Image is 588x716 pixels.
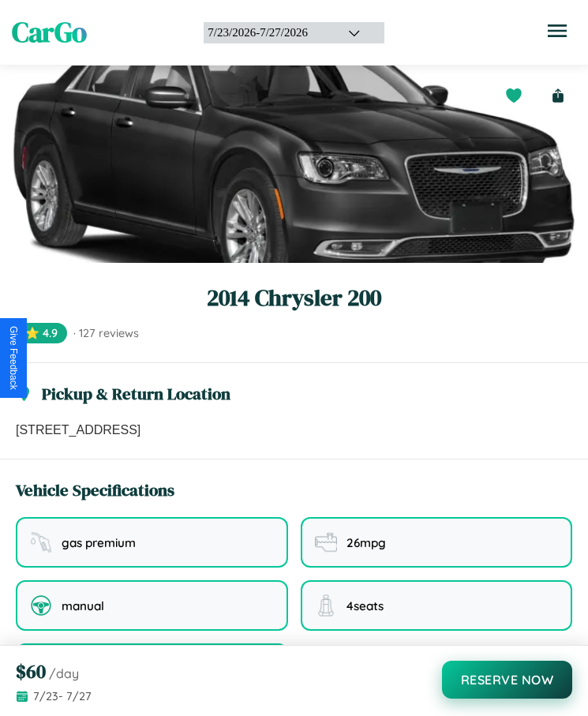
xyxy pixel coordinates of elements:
span: · 127 reviews [73,326,139,340]
h3: Pickup & Return Location [42,382,230,405]
img: fuel efficiency [315,531,337,553]
span: gas premium [62,535,136,550]
span: 26 mpg [346,535,386,550]
span: ⭐ 4.9 [16,323,67,343]
p: [STREET_ADDRESS] [16,421,572,440]
div: 7 / 23 / 2026 - 7 / 27 / 2026 [208,26,328,39]
img: seating [315,594,337,617]
button: Reserve Now [442,661,573,699]
h3: Vehicle Specifications [16,478,174,501]
h1: 2014 Chrysler 200 [16,282,572,313]
span: manual [62,598,104,613]
span: 4 seats [346,598,384,613]
span: /day [49,665,79,681]
span: 7 / 23 - 7 / 27 [33,689,92,703]
span: CarGo [12,13,87,51]
span: $ 60 [16,658,46,684]
img: fuel type [30,531,52,553]
div: Give Feedback [8,326,19,390]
